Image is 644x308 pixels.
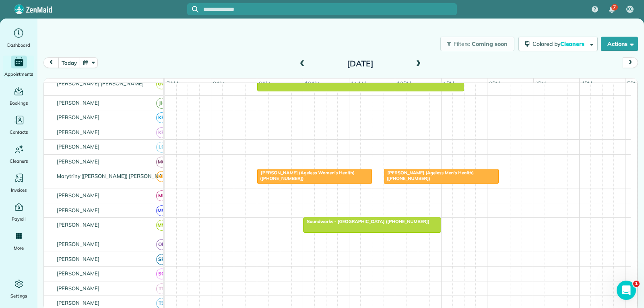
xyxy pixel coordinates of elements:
span: LC [156,142,167,153]
span: 8am [211,80,226,87]
span: [PERSON_NAME] [55,256,101,262]
span: [PERSON_NAME] [55,158,101,165]
span: Filters: [454,40,471,48]
span: [PERSON_NAME] [55,207,101,213]
a: Cleaners [3,143,34,165]
span: Bookings [10,99,28,107]
span: TT [156,283,167,294]
span: [PERSON_NAME] (Ageless Women's Health) ([PHONE_NUMBER]) [257,170,355,181]
div: 7 unread notifications [603,1,620,19]
span: KC [627,6,633,12]
span: JH [156,98,167,109]
button: Focus search [187,6,198,12]
span: MM [156,220,167,231]
a: Contacts [3,114,34,136]
span: [PERSON_NAME] [55,221,101,228]
span: Dashboard [7,41,30,49]
span: Soundworks - [GEOGRAPHIC_DATA] ([PHONE_NUMBER]) [303,219,429,224]
a: Bookings [3,85,34,107]
span: [PERSON_NAME] [55,300,101,306]
a: Invoices [3,172,34,194]
svg: Focus search [192,6,198,12]
span: 5pm [625,80,640,87]
span: ML [156,190,167,201]
span: [PERSON_NAME] [55,99,101,106]
span: 11am [349,80,367,87]
iframe: Intercom live chat [617,281,636,300]
span: Invoices [11,186,27,194]
span: KR [156,112,167,123]
span: 2pm [487,80,502,87]
span: 9am [257,80,272,87]
span: [PERSON_NAME] [55,143,101,150]
span: SC [156,269,167,279]
h2: [DATE] [310,59,411,68]
span: Contacts [10,128,28,136]
span: Cleaners [10,157,28,165]
span: [PERSON_NAME] [55,114,101,120]
span: Appointments [4,70,33,78]
span: 1 [633,281,640,287]
span: ME [156,171,167,182]
span: SR [156,254,167,265]
span: Marytriny ([PERSON_NAME]) [PERSON_NAME] [55,173,173,179]
span: 7 [613,4,616,10]
span: Coming soon [472,40,508,48]
a: Settings [3,277,34,300]
span: More [14,244,24,252]
span: OR [156,239,167,250]
span: 4pm [580,80,594,87]
span: 3pm [534,80,548,87]
span: [PERSON_NAME] [55,285,101,291]
span: GG [156,79,167,89]
button: Actions [601,37,638,51]
span: 12pm [395,80,413,87]
span: Colored by [533,40,587,48]
button: prev [43,57,59,68]
button: next [623,57,638,68]
span: 1pm [442,80,456,87]
button: today [58,57,80,68]
a: Appointments [3,56,34,78]
button: Colored byCleaners [518,37,598,51]
span: MM [156,205,167,216]
span: [PERSON_NAME] [55,192,101,198]
span: KR [156,127,167,138]
span: MG [156,157,167,167]
span: Payroll [12,215,26,223]
span: [PERSON_NAME] [55,241,101,247]
span: Cleaners [560,40,586,48]
a: Dashboard [3,27,34,49]
span: [PERSON_NAME] [55,270,101,277]
a: Payroll [3,201,34,223]
span: 10am [303,80,321,87]
span: [PERSON_NAME] (Ageless Men's Health) ([PHONE_NUMBER]) [384,170,474,181]
span: 7am [165,80,180,87]
span: [PERSON_NAME] [PERSON_NAME] [55,80,145,87]
span: [PERSON_NAME] [55,129,101,135]
span: Settings [10,292,27,300]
